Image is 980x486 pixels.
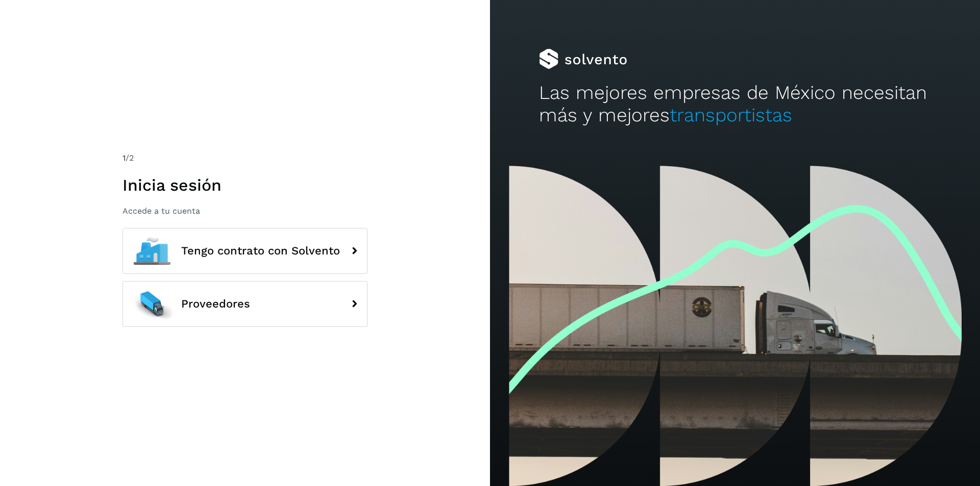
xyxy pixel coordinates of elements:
span: Proveedores [181,298,250,310]
span: transportistas [670,104,792,126]
h2: Las mejores empresas de México necesitan más y mejores [539,82,931,127]
button: Tengo contrato con Solvento [122,228,367,274]
span: Tengo contrato con Solvento [181,245,340,257]
h1: Inicia sesión [122,175,367,195]
span: 1 [122,153,126,163]
p: Accede a tu cuenta [122,206,367,216]
div: /2 [122,152,367,164]
button: Proveedores [122,281,367,327]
